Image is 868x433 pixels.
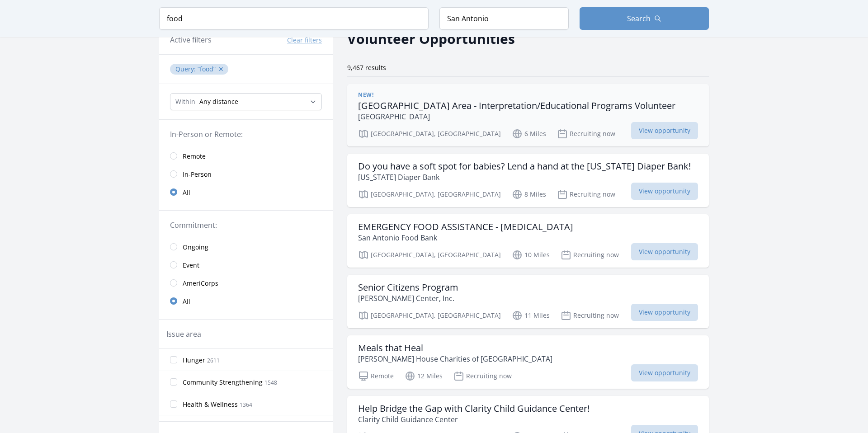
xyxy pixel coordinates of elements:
[159,274,333,292] a: AmeriCorps
[264,379,277,386] span: 1548
[580,7,709,30] button: Search
[358,310,501,321] p: [GEOGRAPHIC_DATA], [GEOGRAPHIC_DATA]
[358,172,691,183] p: [US_STATE] Diaper Bank
[347,84,709,146] a: New! [GEOGRAPHIC_DATA] Area - Interpretation/Educational Programs Volunteer [GEOGRAPHIC_DATA] [GE...
[561,249,619,260] p: Recruiting now
[166,329,201,339] legend: Issue area
[358,371,394,381] p: Remote
[439,7,569,30] input: Location
[170,93,322,110] select: Search Radius
[405,371,443,381] p: 12 Miles
[287,36,322,45] button: Clear filters
[183,152,206,161] span: Remote
[175,65,198,73] span: Query :
[198,65,216,73] q: food
[170,34,212,45] h3: Active filters
[631,364,698,381] span: View opportunity
[159,238,333,256] a: Ongoing
[631,243,698,260] span: View opportunity
[183,261,199,270] span: Event
[183,378,263,387] span: Community Strengthening
[159,165,333,183] a: In-Person
[240,401,252,409] span: 1364
[170,378,177,386] input: Community Strengthening 1548
[347,214,709,268] a: EMERGENCY FOOD ASSISTANCE - [MEDICAL_DATA] San Antonio Food Bank [GEOGRAPHIC_DATA], [GEOGRAPHIC_D...
[631,304,698,321] span: View opportunity
[557,128,615,139] p: Recruiting now
[358,161,691,172] h3: Do you have a soft spot for babies? Lend a hand at the [US_STATE] Diaper Bank!
[347,28,515,49] h2: Volunteer Opportunities
[512,310,550,321] p: 11 Miles
[358,221,573,232] h3: EMERGENCY FOOD ASSISTANCE - [MEDICAL_DATA]
[512,249,550,260] p: 10 Miles
[170,220,322,231] legend: Commitment:
[358,343,552,353] h3: Meals that Heal
[347,154,709,207] a: Do you have a soft spot for babies? Lend a hand at the [US_STATE] Diaper Bank! [US_STATE] Diaper ...
[631,122,698,139] span: View opportunity
[561,310,619,321] p: Recruiting now
[358,100,675,111] h3: [GEOGRAPHIC_DATA] Area - Interpretation/Educational Programs Volunteer
[183,170,212,179] span: In-Person
[358,293,458,304] p: [PERSON_NAME] Center, Inc.
[183,188,190,197] span: All
[170,400,177,408] input: Health & Wellness 1364
[159,183,333,201] a: All
[358,91,373,99] span: New!
[183,243,208,252] span: Ongoing
[183,297,190,306] span: All
[347,275,709,328] a: Senior Citizens Program [PERSON_NAME] Center, Inc. [GEOGRAPHIC_DATA], [GEOGRAPHIC_DATA] 11 Miles ...
[347,335,709,389] a: Meals that Heal [PERSON_NAME] House Charities of [GEOGRAPHIC_DATA] Remote 12 Miles Recruiting now...
[358,403,590,414] h3: Help Bridge the Gap with Clarity Child Guidance Center!
[358,111,675,122] p: [GEOGRAPHIC_DATA]
[627,13,651,24] span: Search
[358,128,501,139] p: [GEOGRAPHIC_DATA], [GEOGRAPHIC_DATA]
[453,371,512,381] p: Recruiting now
[207,357,220,364] span: 2611
[183,400,238,409] span: Health & Wellness
[159,147,333,165] a: Remote
[159,7,429,30] input: Keyword
[170,129,322,140] legend: In-Person or Remote:
[183,356,205,365] span: Hunger
[159,256,333,274] a: Event
[358,232,573,243] p: San Antonio Food Bank
[358,282,458,293] h3: Senior Citizens Program
[170,356,177,363] input: Hunger 2611
[358,414,590,425] p: Clarity Child Guidance Center
[347,63,386,72] span: 9,467 results
[159,292,333,310] a: All
[512,189,546,200] p: 8 Miles
[631,183,698,200] span: View opportunity
[218,65,224,74] button: ✕
[358,189,501,200] p: [GEOGRAPHIC_DATA], [GEOGRAPHIC_DATA]
[358,353,552,364] p: [PERSON_NAME] House Charities of [GEOGRAPHIC_DATA]
[557,189,615,200] p: Recruiting now
[183,279,218,288] span: AmeriCorps
[358,249,501,260] p: [GEOGRAPHIC_DATA], [GEOGRAPHIC_DATA]
[512,128,546,139] p: 6 Miles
